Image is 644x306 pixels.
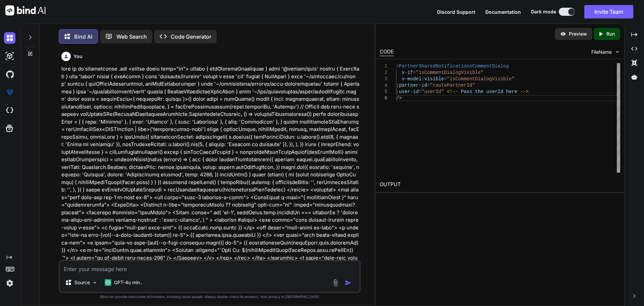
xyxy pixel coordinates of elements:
[4,69,15,80] img: githubDark
[419,89,421,94] span: =
[401,70,413,75] span: v-if
[413,70,416,75] span: =
[437,8,475,15] button: Discord Support
[486,89,503,94] span: userId
[461,89,472,94] span: Pass
[376,177,624,192] h2: OUTPUT
[416,70,483,75] span: "isCommentDialogVisible"
[399,89,419,94] span: user-id
[437,9,475,15] span: Discord Support
[452,89,458,94] span: --
[380,82,387,89] div: 4
[396,89,399,94] span: :
[380,48,394,56] div: CODE
[380,76,387,82] div: 3
[380,95,387,101] div: 6
[560,31,566,37] img: preview
[485,8,521,15] button: Documentation
[424,76,444,82] span: visible
[4,50,15,62] img: darkAi-studio
[116,33,147,41] p: Web Search
[520,89,526,94] span: --
[105,279,111,286] img: GPT-4o mini
[332,279,339,287] img: attachment
[4,277,15,289] img: settings
[447,76,515,82] span: "isCommentDialogVisible"
[584,5,633,18] button: Invite Team
[114,279,143,286] p: GPT-4o min..
[421,76,424,82] span: :
[614,49,620,55] img: chevron down
[475,89,483,94] span: the
[531,8,556,15] span: Dark mode
[396,95,402,101] span: />
[74,33,92,41] p: Bind AI
[421,89,444,94] span: "userId"
[396,83,399,88] span: :
[4,87,15,98] img: premium
[526,89,528,94] span: >
[345,279,352,286] img: icon
[401,76,421,82] span: v-model
[171,33,211,41] p: Code Generator
[74,279,90,286] p: Source
[569,31,587,37] p: Preview
[591,49,612,55] span: FileName
[4,105,15,116] img: cloudideIcon
[4,32,15,44] img: darkChat
[485,9,521,15] span: Documentation
[380,63,387,70] div: 1
[606,31,615,37] p: Run
[447,89,452,94] span: <!
[399,83,427,88] span: partner-id
[506,89,517,94] span: here
[59,294,361,299] p: Bind can provide inaccurate information, including about people. Always double-check its answers....
[5,5,46,15] img: Bind AI
[380,89,387,95] div: 5
[396,63,399,69] span: <
[73,53,83,60] h6: You
[92,280,98,286] img: Pick Models
[430,83,475,88] span: "routePartnerId"
[399,63,509,69] span: PartnerSharedNotificationsCommentDialog
[444,76,446,82] span: =
[380,70,387,76] div: 2
[427,83,430,88] span: =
